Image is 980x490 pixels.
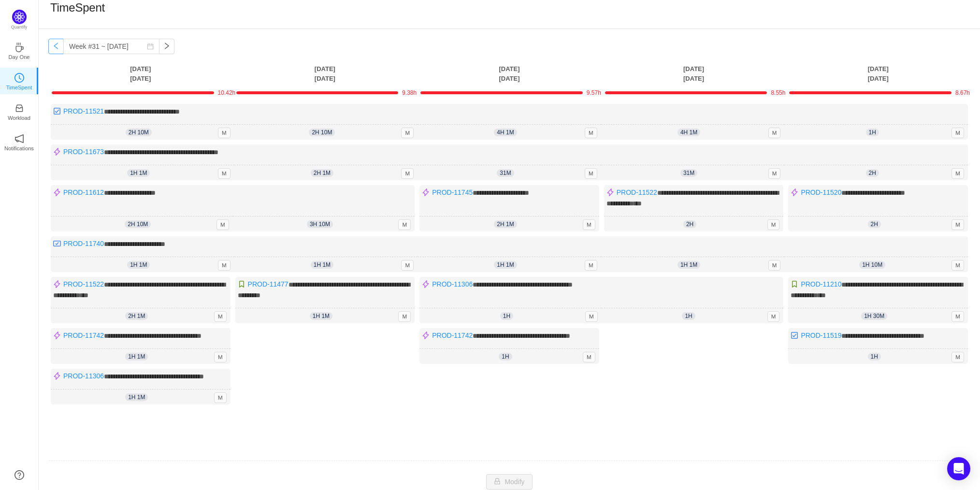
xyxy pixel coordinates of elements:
th: [DATE] [DATE] [417,64,602,84]
span: 1h 1m [311,261,333,269]
span: M [951,352,964,362]
img: 10307 [422,331,430,339]
p: Day One [8,53,29,61]
span: M [214,392,227,403]
span: M [218,260,231,271]
a: icon: inboxWorkload [14,106,24,116]
p: Notifications [4,144,34,153]
span: M [214,311,227,322]
span: 2h 1m [125,312,148,320]
span: M [401,168,414,179]
input: Select a week [63,39,159,54]
span: M [951,128,964,138]
a: PROD-11742 [432,331,473,339]
span: M [216,219,229,230]
span: 9.38h [402,89,417,96]
img: 10307 [53,331,61,339]
i: icon: notification [14,134,24,144]
button: icon: lockModify [486,474,532,490]
span: 1h 1m [125,393,148,401]
a: icon: question-circle [14,470,24,480]
a: icon: notificationNotifications [14,137,24,146]
span: 2h [866,169,879,177]
span: 2h [868,220,881,228]
img: 10315 [791,280,798,288]
span: M [218,168,231,179]
span: 1h 30m [861,312,887,320]
span: 2h 1m [494,220,517,228]
span: 1h [500,312,513,320]
span: 4h 1m [677,129,700,136]
span: 1h 1m [494,261,517,269]
span: 1h 1m [125,353,148,360]
span: 1h 1m [677,261,700,269]
span: M [401,128,414,138]
img: 10307 [422,188,430,196]
span: 1h 1m [127,261,150,269]
a: PROD-11522 [63,280,104,288]
span: 1h 1m [127,169,150,177]
img: 10307 [422,280,430,288]
img: 10318 [791,331,798,339]
span: M [585,168,597,179]
span: M [768,128,781,138]
span: 8.67h [955,89,970,96]
span: M [585,128,597,138]
span: M [398,311,411,322]
span: M [398,219,411,230]
span: M [767,311,780,322]
span: M [951,168,964,179]
i: icon: clock-circle [14,73,24,83]
p: Workload [8,114,30,122]
span: M [583,219,595,230]
span: 1h [682,312,695,320]
span: 31m [680,169,697,177]
span: M [218,128,231,138]
p: TimeSpent [6,83,32,92]
span: 1h [499,353,512,360]
img: Quantify [12,10,27,24]
span: M [585,311,598,322]
a: PROD-11522 [617,188,657,196]
div: Open Intercom Messenger [947,457,970,480]
a: PROD-11742 [63,331,104,339]
span: 3h 10m [307,220,333,228]
img: 10307 [791,188,798,196]
span: 2h 10m [309,129,335,136]
th: [DATE] [DATE] [48,64,233,84]
span: M [401,260,414,271]
span: 1h 10m [859,261,885,269]
img: 10300 [53,240,61,247]
span: 8.55h [771,89,785,96]
a: PROD-11612 [63,188,104,196]
i: icon: calendar [147,43,154,50]
a: PROD-11519 [801,331,841,339]
span: 1h 1m [310,312,332,320]
a: PROD-11673 [63,148,104,156]
span: M [768,168,781,179]
span: M [583,352,595,362]
span: 31m [497,169,514,177]
p: Quantify [11,24,28,31]
span: 9.57h [587,89,601,96]
img: 10307 [53,188,61,196]
a: PROD-11306 [432,280,473,288]
span: 1h [868,353,881,360]
span: M [951,311,964,322]
span: M [951,260,964,271]
span: 2h [683,220,696,228]
span: M [767,219,780,230]
span: 2h 1m [311,169,333,177]
img: 10307 [53,148,61,156]
img: 10318 [53,107,61,115]
button: icon: left [48,39,64,54]
th: [DATE] [DATE] [786,64,970,84]
a: icon: coffeeDay One [14,45,24,55]
span: 10.42h [218,89,236,96]
th: [DATE] [DATE] [233,64,418,84]
a: icon: clock-circleTimeSpent [14,76,24,86]
a: PROD-11306 [63,372,104,380]
span: 2h 10m [126,129,152,136]
span: 1h [866,129,879,136]
a: PROD-11520 [801,188,841,196]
